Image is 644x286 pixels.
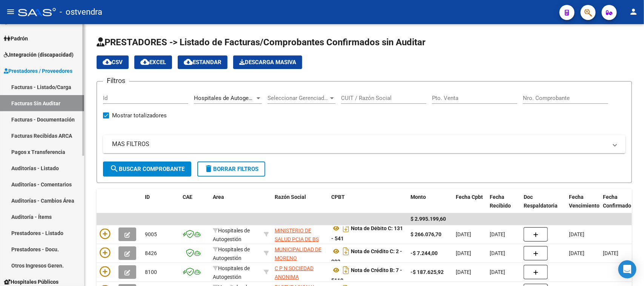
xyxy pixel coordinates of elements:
app-download-masive: Descarga masiva de comprobantes (adjuntos) [233,55,302,69]
span: MUNICIPALIDAD DE MORENO [275,246,321,261]
span: Seleccionar Gerenciador [267,95,329,101]
button: Estandar [178,55,227,69]
i: Descargar documento [341,245,351,257]
span: EXCEL [140,59,166,66]
span: [DATE] [456,269,471,275]
mat-icon: cloud_download [140,57,149,66]
span: Doc Respaldatoria [524,194,558,209]
datatable-header-cell: ID [142,189,180,222]
span: Hospitales de Autogestión [194,95,261,101]
span: MINISTERIO DE SALUD PCIA DE BS AS O. P. [275,228,319,251]
datatable-header-cell: CPBT [328,189,407,222]
mat-icon: search [110,164,119,173]
span: Padrón [4,34,28,43]
span: [DATE] [569,231,584,237]
mat-panel-title: MAS FILTROS [112,140,607,148]
span: Descarga Masiva [239,59,296,66]
mat-icon: delete [204,164,213,173]
datatable-header-cell: Area [210,189,261,222]
span: Fecha Recibido [490,194,511,209]
datatable-header-cell: Fecha Vencimiento [566,189,600,222]
span: Borrar Filtros [204,166,258,172]
span: ID [145,194,150,200]
span: CPBT [331,194,345,200]
span: Buscar Comprobante [110,166,184,172]
span: CSV [103,59,123,66]
strong: -$ 7.244,00 [410,250,438,256]
strong: $ 266.076,70 [410,231,441,237]
mat-icon: cloud_download [103,57,112,66]
button: Borrar Filtros [197,161,265,177]
span: [DATE] [490,231,505,237]
span: Integración (discapacidad) [4,51,74,59]
span: Monto [410,194,426,200]
span: Area [213,194,224,200]
datatable-header-cell: Fecha Recibido [487,189,521,222]
mat-icon: cloud_download [184,57,193,66]
span: - ostvendra [60,4,102,20]
span: Mostrar totalizadores [112,111,167,120]
span: Hospitales de Autogestión [213,246,250,261]
span: [DATE] [490,250,505,256]
span: Razón Social [275,194,306,200]
span: [DATE] [569,250,584,256]
span: Hospitales de Autogestión [213,228,250,242]
span: Fecha Vencimiento [569,194,599,209]
span: [DATE] [456,231,471,237]
span: [DATE] [603,250,618,256]
span: 9005 [145,231,157,237]
datatable-header-cell: Monto [407,189,453,222]
span: $ 2.995.199,60 [410,216,446,222]
span: CAE [183,194,192,200]
button: Buscar Comprobante [103,161,191,177]
button: CSV [97,55,129,69]
datatable-header-cell: Fecha Confirmado [600,189,634,222]
mat-expansion-panel-header: MAS FILTROS [103,135,626,153]
span: Estandar [184,59,221,66]
datatable-header-cell: Doc Respaldatoria [521,189,566,222]
span: PRESTADORES -> Listado de Facturas/Comprobantes Confirmados sin Auditar [97,37,426,48]
span: Fecha Cpbt [456,194,483,200]
button: EXCEL [134,55,172,69]
span: C P N SOCIEDAD ANONIMA [275,265,314,280]
span: [DATE] [456,250,471,256]
h3: Filtros [103,75,129,86]
mat-icon: menu [6,7,15,16]
button: Descarga Masiva [233,55,302,69]
div: 30626983398 [275,226,325,242]
span: 8426 [145,250,157,256]
span: 8100 [145,269,157,275]
datatable-header-cell: Fecha Cpbt [453,189,487,222]
div: 33999001179 [275,245,325,261]
datatable-header-cell: CAE [180,189,210,222]
div: 30707816836 [275,264,325,280]
i: Descargar documento [341,222,351,234]
strong: Nota de Crédito C: 2 - 903 [331,248,402,264]
strong: Nota de Crédito B: 7 - 5110 [331,267,402,283]
mat-icon: person [629,7,638,16]
i: Descargar documento [341,264,351,276]
span: Fecha Confirmado [603,194,631,209]
span: Prestadores / Proveedores [4,67,72,75]
span: [DATE] [490,269,505,275]
span: Hospitales Públicos [4,278,58,286]
strong: -$ 187.625,92 [410,269,444,275]
div: Open Intercom Messenger [618,260,636,278]
datatable-header-cell: Razón Social [272,189,328,222]
span: Hospitales de Autogestión [213,265,250,280]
